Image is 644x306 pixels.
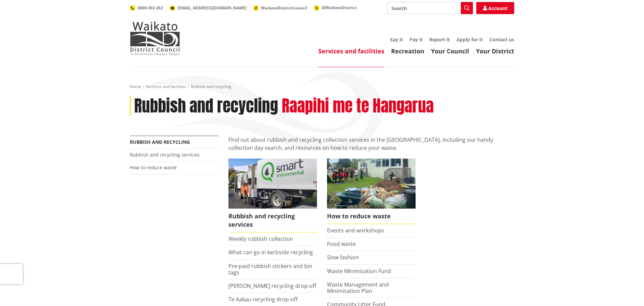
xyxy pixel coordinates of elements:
a: @WaikatoDistrict [314,5,357,10]
a: What can go in kerbside recycling [228,249,313,256]
a: Waste Management and Minimisation Plan [327,281,389,295]
a: Pre-paid rubbish stickers and bin tags [228,262,312,276]
a: WaikatoDistrictCouncil [253,5,307,11]
nav: breadcrumb [130,84,514,90]
span: [EMAIL_ADDRESS][DOMAIN_NAME] [177,5,247,11]
a: Food waste [327,240,356,248]
a: [EMAIL_ADDRESS][DOMAIN_NAME] [170,5,247,11]
a: Recreation [391,47,424,55]
a: How to reduce waste [130,164,177,171]
a: Rubbish and recycling [130,139,190,145]
p: Find out about rubbish and recycling collection services in the [GEOGRAPHIC_DATA], including our ... [228,136,514,152]
span: How to reduce waste [327,209,416,224]
a: Services and facilities [146,84,186,89]
a: How to reduce waste [327,159,416,224]
a: Rubbish and recycling services [228,159,317,232]
a: Events and workshops [327,227,384,234]
a: Your Council [431,47,469,55]
img: Waikato District Council - Te Kaunihera aa Takiwaa o Waikato [130,21,180,55]
span: @WaikatoDistrict [322,5,357,10]
a: Services and facilities [318,47,384,55]
a: Your District [476,47,514,55]
img: Rubbish and recycling services [228,159,317,208]
h1: Rubbish and recycling [134,96,278,116]
a: Pay it [410,36,423,43]
span: Rubbish and recycling services [228,209,317,232]
a: Account [476,2,514,14]
a: Weekly rubbish collection [228,235,293,243]
a: Slow fashion [327,254,359,261]
h2: Raapihi me te Hangarua [282,96,434,116]
img: Reducing waste [327,159,416,208]
input: Search input [387,2,473,14]
span: WaikatoDistrictCouncil [261,5,307,11]
a: Waste Minimisation Fund [327,267,391,275]
a: Say it [390,36,403,43]
a: 0800 492 452 [130,5,163,11]
span: 0800 492 452 [138,5,163,11]
a: Report it [429,36,450,43]
a: Te Aakau recycling drop-off [228,296,298,303]
a: [PERSON_NAME] recycling drop-off [228,282,316,290]
a: Rubbish and recycling services [130,151,200,158]
a: Home [130,84,141,89]
a: Contact us [489,36,514,43]
span: Rubbish and recycling [191,84,231,89]
a: Apply for it [457,36,483,43]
